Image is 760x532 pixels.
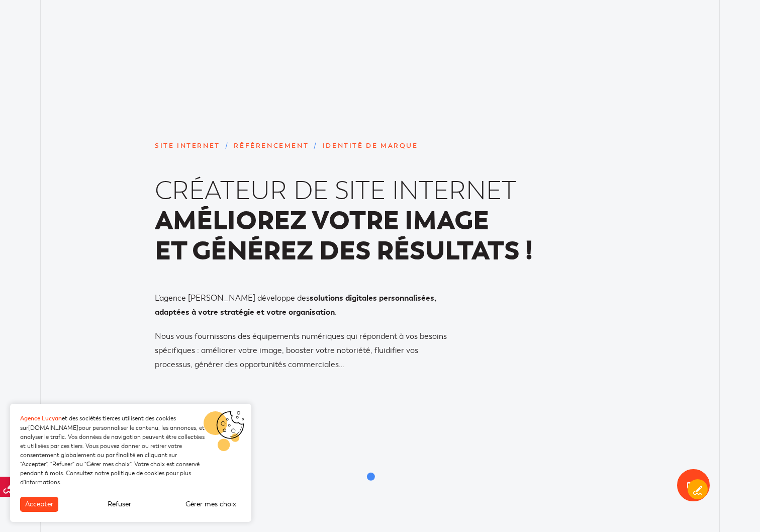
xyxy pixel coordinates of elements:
[155,291,452,319] p: L’agence [PERSON_NAME] développe des .
[155,204,489,238] strong: Améliorez votre image
[20,414,206,487] p: et des sociétés tierces utilisent des cookies sur pour personnaliser le contenu, les annonces, et...
[28,424,78,431] a: [DOMAIN_NAME]
[225,142,229,150] span: /
[688,479,708,499] a: Modifier
[10,404,251,522] aside: Bannière de cookies GDPR
[20,415,62,422] strong: Agence Lucyan
[314,142,318,150] span: /
[155,176,533,206] span: Créateur de site internet
[155,140,605,152] p: Site internet Référencement Identité de marque
[180,497,241,512] button: Gérer mes choix
[155,234,533,268] strong: et générez des résultats !
[20,497,58,512] button: Accepter
[103,497,136,512] button: Refuser
[155,329,452,372] p: Nous vous fournissons des équipements numériques qui répondent à vos besoins spécifiques : amélio...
